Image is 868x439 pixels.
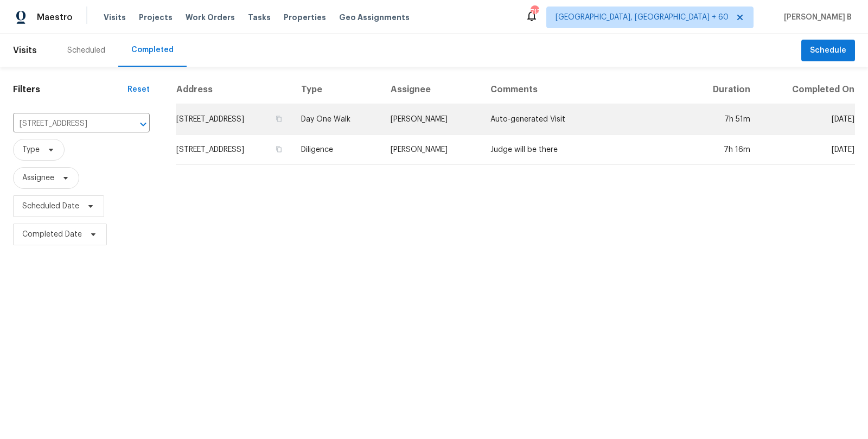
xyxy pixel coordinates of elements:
[292,135,382,165] td: Diligence
[176,75,292,104] th: Address
[22,173,54,183] span: Assignee
[801,40,855,62] button: Schedule
[292,104,382,135] td: Day One Walk
[556,12,729,23] span: [GEOGRAPHIC_DATA], [GEOGRAPHIC_DATA] + 60
[127,84,150,95] div: Reset
[482,135,686,165] td: Judge will be there
[382,104,482,135] td: [PERSON_NAME]
[482,104,686,135] td: Auto-generated Visit
[37,12,73,23] span: Maestro
[13,84,127,95] h1: Filters
[685,75,759,104] th: Duration
[22,201,79,212] span: Scheduled Date
[176,104,292,135] td: [STREET_ADDRESS]
[131,44,174,55] div: Completed
[67,45,105,56] div: Scheduled
[685,104,759,135] td: 7h 51m
[186,12,235,23] span: Work Orders
[136,117,151,132] button: Open
[274,114,284,124] button: Copy Address
[685,135,759,165] td: 7h 16m
[780,12,852,23] span: [PERSON_NAME] B
[382,75,482,104] th: Assignee
[292,75,382,104] th: Type
[759,104,855,135] td: [DATE]
[531,7,538,17] div: 713
[284,12,326,23] span: Properties
[759,75,855,104] th: Completed On
[176,135,292,165] td: [STREET_ADDRESS]
[382,135,482,165] td: [PERSON_NAME]
[22,144,40,155] span: Type
[13,39,37,62] span: Visits
[22,229,82,240] span: Completed Date
[810,44,846,58] span: Schedule
[274,144,284,154] button: Copy Address
[139,12,173,23] span: Projects
[13,116,119,132] input: Search for an address...
[339,12,410,23] span: Geo Assignments
[482,75,686,104] th: Comments
[104,12,126,23] span: Visits
[759,135,855,165] td: [DATE]
[248,14,271,21] span: Tasks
